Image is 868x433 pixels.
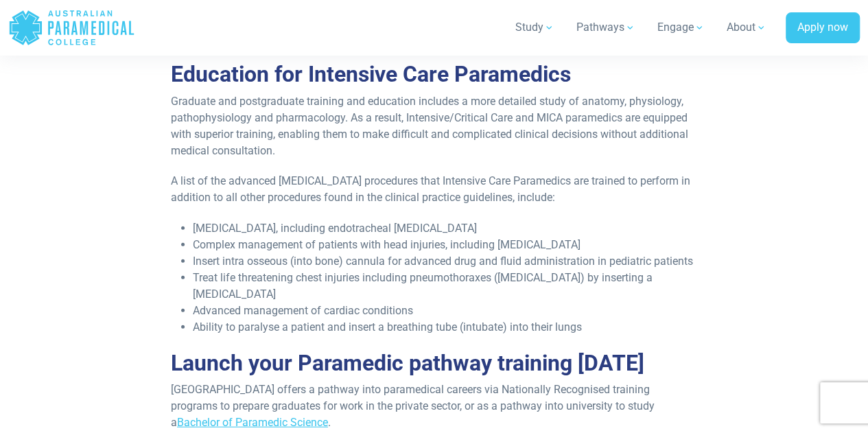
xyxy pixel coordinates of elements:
a: Australian Paramedical College [8,5,135,50]
p: A list of the advanced [MEDICAL_DATA] procedures that Intensive Care Paramedics are trained to pe... [171,173,697,206]
a: About [718,8,775,47]
a: Engage [649,8,713,47]
li: Ability to paralyse a patient and insert a breathing tube (intubate) into their lungs [193,319,697,336]
li: Complex management of patients with head injuries, including [MEDICAL_DATA] [193,237,697,253]
li: [MEDICAL_DATA], including endotracheal [MEDICAL_DATA] [193,220,697,237]
li: Treat life threatening chest injuries including pneumothoraxes ([MEDICAL_DATA]) by inserting a [M... [193,270,697,303]
p: Graduate and postgraduate training and education includes a more detailed study of anatomy, physi... [171,93,697,159]
a: Apply now [786,12,860,44]
h2: Launch your Paramedic pathway training [DATE] [171,350,697,376]
a: Pathways [568,8,644,47]
li: Insert intra osseous (into bone) cannula for advanced drug and fluid administration in pediatric ... [193,253,697,270]
li: Advanced management of cardiac conditions [193,303,697,319]
h2: Education for Intensive Care Paramedics [171,61,697,87]
a: Study [507,8,563,47]
a: Bachelor of Paramedic Science [177,416,328,429]
p: [GEOGRAPHIC_DATA] offers a pathway into paramedical careers via Nationally Recognised training pr... [171,382,697,431]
